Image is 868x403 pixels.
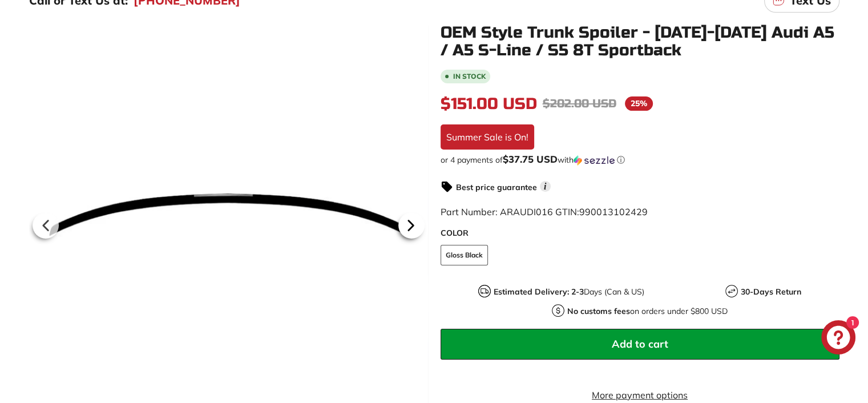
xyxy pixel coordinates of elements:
[441,206,648,217] span: Part Number: ARAUDI016 GTIN:
[441,94,537,114] span: $151.00 USD
[741,287,801,297] strong: 30-Days Return
[453,73,486,80] b: In stock
[503,153,558,165] span: $37.75 USD
[441,154,839,166] div: or 4 payments of$37.75 USDwithSezzle Click to learn more about Sezzle
[574,155,615,166] img: Sezzle
[456,182,537,192] strong: Best price guarantee
[441,388,839,402] a: More payment options
[567,306,630,316] strong: No customs fees
[441,124,534,150] div: Summer Sale is On!
[543,96,616,111] span: $202.00 USD
[579,206,648,217] span: 990013102429
[625,96,653,111] span: 25%
[540,181,551,192] span: i
[441,329,839,360] button: Add to cart
[567,305,728,317] p: on orders under $800 USD
[494,286,644,298] p: Days (Can & US)
[612,337,668,350] span: Add to cart
[818,320,859,357] inbox-online-store-chat: Shopify online store chat
[494,287,584,297] strong: Estimated Delivery: 2-3
[441,227,839,239] label: COLOR
[441,24,839,59] h1: OEM Style Trunk Spoiler - [DATE]-[DATE] Audi A5 / A5 S-Line / S5 8T Sportback
[441,154,839,166] div: or 4 payments of with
